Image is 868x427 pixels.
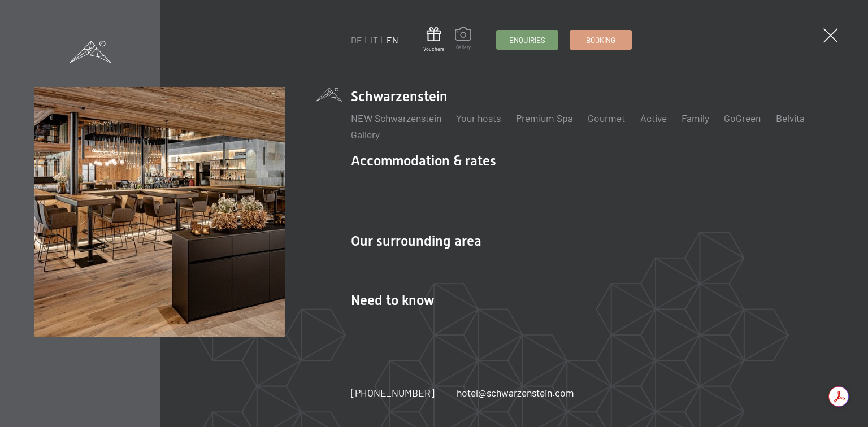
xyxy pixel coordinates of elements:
a: Gourmet [588,112,625,124]
a: Enquiries [497,30,558,49]
a: DE [351,34,362,45]
a: Premium Spa [516,112,573,124]
a: Active [640,112,667,124]
span: Vouchers [423,46,444,53]
span: Booking [586,35,615,45]
a: Your hosts [456,112,501,124]
span: Gallery [455,44,471,51]
span: Enquiries [509,35,545,45]
a: EN [387,34,398,45]
a: Gallery [455,27,471,51]
a: GoGreen [724,112,761,124]
span: [PHONE_NUMBER] [351,386,435,399]
a: Belvita [776,112,805,124]
a: hotel@schwarzenstein.com [457,386,574,400]
a: [PHONE_NUMBER] [351,386,435,400]
a: Family [682,112,709,124]
a: IT [371,34,378,45]
a: Vouchers [423,27,444,53]
a: NEW Schwarzenstein [351,112,441,124]
a: Booking [570,30,631,49]
a: Gallery [351,128,380,141]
